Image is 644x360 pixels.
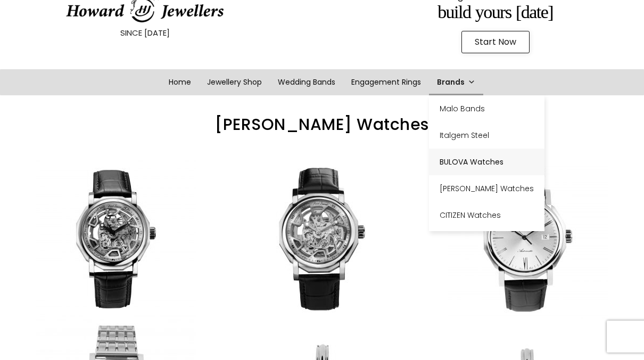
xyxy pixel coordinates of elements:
h2: [PERSON_NAME] Watches [13,117,631,133]
a: [PERSON_NAME] Watches [429,175,544,202]
a: BULOVA Watches [429,149,544,175]
a: Start Now [461,31,530,53]
a: Wedding Bands [270,69,343,95]
span: Start Now [475,38,516,46]
a: Engagement Rings [343,69,429,95]
a: CITIZEN Watches [429,202,544,228]
a: Brands [429,69,483,95]
a: Malo Bands [429,95,544,122]
a: Home [161,69,199,95]
a: Italgem Steel [429,122,544,149]
span: Build Yours [DATE] [437,2,553,22]
a: Jewellery Shop [199,69,270,95]
p: SINCE [DATE] [27,26,263,40]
